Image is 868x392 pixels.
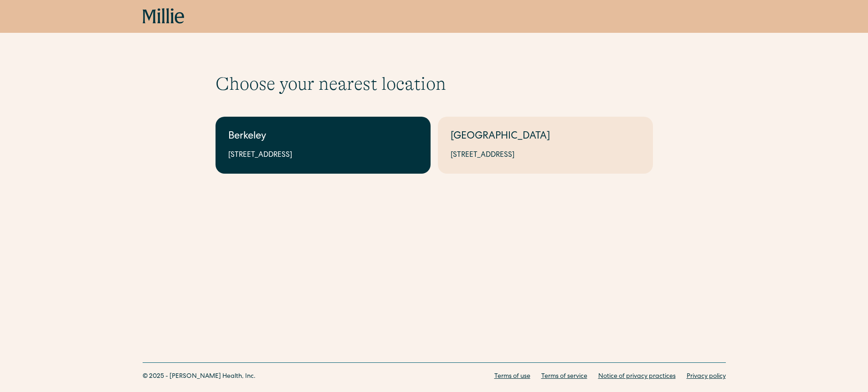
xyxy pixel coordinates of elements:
[216,117,431,174] a: Berkeley[STREET_ADDRESS]
[228,129,418,144] div: Berkeley
[228,150,418,161] div: [STREET_ADDRESS]
[541,372,587,382] a: Terms of service
[216,73,653,95] h1: Choose your nearest location
[143,8,185,25] a: home
[143,372,256,382] div: © 2025 - [PERSON_NAME] Health, Inc.
[451,150,640,161] div: [STREET_ADDRESS]
[438,117,653,174] a: [GEOGRAPHIC_DATA][STREET_ADDRESS]
[451,129,640,144] div: [GEOGRAPHIC_DATA]
[687,372,726,382] a: Privacy policy
[598,372,676,382] a: Notice of privacy practices
[494,372,530,382] a: Terms of use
